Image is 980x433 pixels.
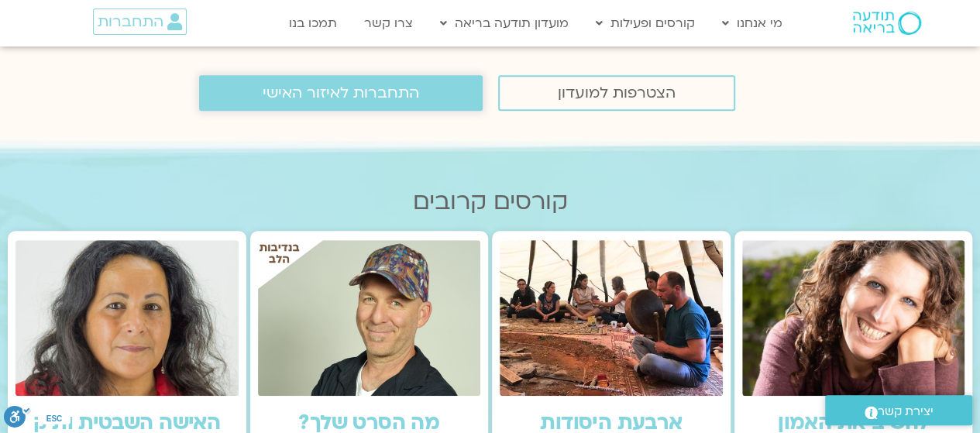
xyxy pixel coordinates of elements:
[498,75,735,111] a: הצטרפות למועדון
[8,188,972,215] h2: קורסים קרובים
[281,9,345,38] a: תמכו בנו
[93,9,187,35] a: התחברות
[853,12,921,35] img: תודעה בריאה
[825,395,972,425] a: יצירת קשר
[356,9,421,38] a: צרו קשר
[714,9,790,38] a: מי אנחנו
[263,84,419,101] span: התחברות לאיזור האישי
[878,401,934,422] span: יצירת קשר
[98,13,163,30] span: התחברות
[432,9,576,38] a: מועדון תודעה בריאה
[588,9,703,38] a: קורסים ופעילות
[199,75,483,111] a: התחברות לאיזור האישי
[558,84,676,101] span: הצטרפות למועדון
